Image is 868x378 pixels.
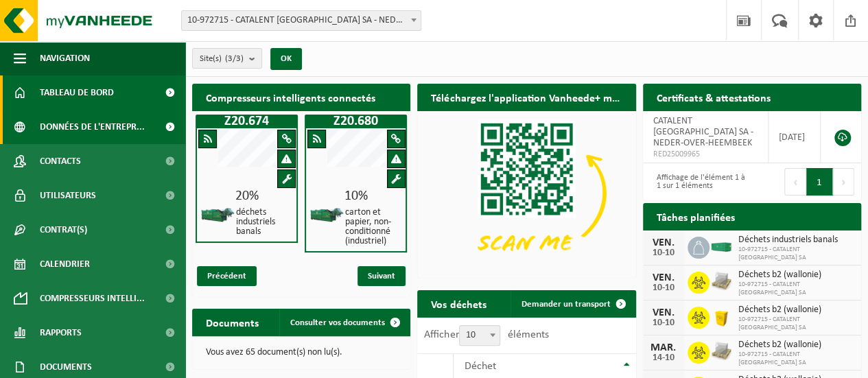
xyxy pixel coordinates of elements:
[709,270,733,293] img: LP-PA-00000-WDN-11
[192,309,272,335] h2: Documents
[199,115,294,128] h1: Z20.674
[290,318,385,327] span: Consulter vos documents
[417,290,500,317] h2: Vos déchets
[650,342,677,353] div: MAR.
[200,49,244,69] span: Site(s)
[40,213,87,247] span: Contrat(s)
[270,48,302,70] button: OK
[738,305,854,316] span: Déchets b2 (wallonie)
[521,300,611,309] span: Demander un transport
[653,149,758,160] span: RED25009965
[650,237,677,248] div: VEN.
[306,189,406,203] div: 10%
[643,84,784,110] h2: Certificats & attestations
[192,84,410,110] h2: Compresseurs intelligents connectés
[738,340,854,351] span: Déchets b2 (wallonie)
[225,54,244,63] count: (3/3)
[460,326,500,345] span: 10
[709,305,733,328] img: LP-SB-00050-HPE-22
[40,144,81,178] span: Contacts
[738,246,854,262] span: 10-972715 - CATALENT [GEOGRAPHIC_DATA] SA
[192,48,262,69] button: Site(s)(3/3)
[197,189,296,203] div: 20%
[40,110,145,144] span: Données de l'entrepr...
[40,316,82,350] span: Rapports
[650,318,677,328] div: 10-10
[709,240,733,252] img: HK-XC-30-GN-00
[308,115,403,128] h1: Z20.680
[511,290,635,318] a: Demander un transport
[833,168,854,196] button: Next
[309,206,344,224] img: HK-XZ-20-GN-01
[738,316,854,332] span: 10-972715 - CATALENT [GEOGRAPHIC_DATA] SA
[40,281,145,316] span: Compresseurs intelli...
[417,84,635,110] h2: Téléchargez l'application Vanheede+ maintenant!
[650,307,677,318] div: VEN.
[806,168,833,196] button: 1
[769,111,821,163] td: [DATE]
[738,281,854,297] span: 10-972715 - CATALENT [GEOGRAPHIC_DATA] SA
[417,111,635,275] img: Download de VHEPlus App
[738,351,854,367] span: 10-972715 - CATALENT [GEOGRAPHIC_DATA] SA
[464,361,495,372] span: Déchet
[650,248,677,258] div: 10-10
[345,208,401,246] h4: carton et papier, non-conditionné (industriel)
[236,208,292,237] h4: déchets industriels banals
[459,325,500,346] span: 10
[738,235,854,246] span: Déchets industriels banals
[357,266,406,286] span: Suivant
[40,75,114,110] span: Tableau de bord
[197,266,257,286] span: Précédent
[40,247,90,281] span: Calendrier
[643,203,749,230] h2: Tâches planifiées
[40,41,90,75] span: Navigation
[709,340,733,363] img: LP-PA-00000-WDN-11
[206,348,397,357] p: Vous avez 65 document(s) non lu(s).
[653,116,753,148] span: CATALENT [GEOGRAPHIC_DATA] SA - NEDER-OVER-HEEMBEEK
[650,167,745,197] div: Affichage de l'élément 1 à 1 sur 1 éléments
[424,329,548,340] label: Afficher éléments
[279,309,409,336] a: Consulter vos documents
[181,10,421,31] span: 10-972715 - CATALENT BELGIUM SA - NEDER-OVER-HEEMBEEK
[784,168,806,196] button: Previous
[650,272,677,283] div: VEN.
[650,353,677,363] div: 14-10
[650,283,677,293] div: 10-10
[200,206,235,224] img: HK-XZ-20-GN-01
[40,178,96,213] span: Utilisateurs
[182,11,421,30] span: 10-972715 - CATALENT BELGIUM SA - NEDER-OVER-HEEMBEEK
[738,270,854,281] span: Déchets b2 (wallonie)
